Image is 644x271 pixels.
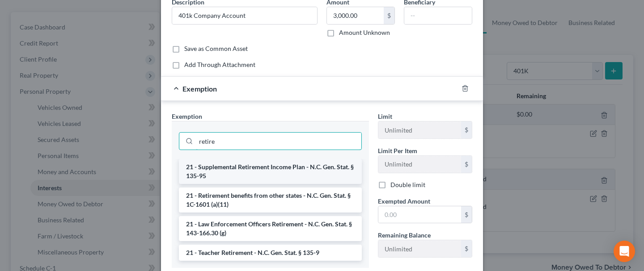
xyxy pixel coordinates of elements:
span: Exemption [182,84,217,93]
input: 0.00 [378,206,461,223]
input: Search exemption rules... [196,133,361,150]
div: $ [461,240,472,257]
input: -- [378,156,461,173]
label: Limit Per Item [378,146,417,155]
input: 0.00 [327,7,384,24]
input: -- [378,240,461,257]
label: Double limit [390,180,425,189]
li: 21 - Teacher Retirement - N.C. Gen. Stat. § 135-9 [179,245,362,261]
input: -- [378,121,461,138]
label: Add Through Attachment [184,60,255,69]
li: 21 - Retirement benefits from other states - N.C. Gen. Stat. § 1C-1601 (a)(11) [179,188,362,213]
span: Exempted Amount [378,197,430,205]
label: Remaining Balance [378,230,431,240]
label: Amount Unknown [339,28,390,37]
div: $ [384,7,394,24]
span: Limit [378,113,392,120]
div: Open Intercom Messenger [614,241,635,262]
div: $ [461,156,472,173]
div: $ [461,121,472,138]
div: $ [461,206,472,223]
li: 21 - Law Enforcement Officers Retirement - N.C. Gen. Stat. § 143-166.30 (g) [179,216,362,241]
label: Save as Common Asset [184,44,248,53]
input: -- [404,7,472,24]
li: 21 - Supplemental Retirement Income Plan - N.C. Gen. Stat. § 135-95 [179,159,362,184]
input: Describe... [172,7,317,24]
span: Exemption [172,113,202,120]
